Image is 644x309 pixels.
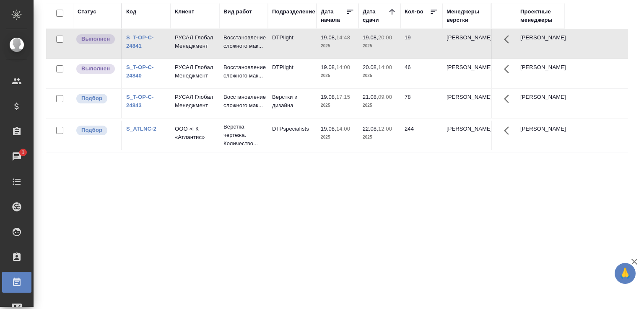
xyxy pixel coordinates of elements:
div: Кол-во [405,8,423,16]
p: [PERSON_NAME] [447,33,487,42]
p: 14:00 [378,64,392,70]
p: 09:00 [378,94,392,100]
p: Верстка чертежа. Количество... [223,123,264,148]
p: 20:00 [378,34,392,41]
span: 1 [16,148,29,157]
p: 2025 [321,42,354,50]
div: Вид работ [223,8,252,16]
button: Здесь прячутся важные кнопки [499,121,519,141]
div: Подразделение [272,8,315,16]
p: 19.08, [321,64,336,70]
p: 12:00 [378,126,392,132]
p: 14:48 [336,34,350,41]
p: 2025 [321,101,354,110]
p: [PERSON_NAME] [447,125,487,133]
td: Верстки и дизайна [268,89,317,118]
p: Выполнен [81,35,110,43]
p: 14:00 [336,64,350,70]
div: Проектные менеджеры [520,8,561,24]
p: Восстановление сложного мак... [223,33,264,50]
a: S_T-OP-C-24840 [126,64,154,79]
td: [PERSON_NAME] [516,29,565,59]
td: 46 [400,59,442,88]
div: Исполнитель завершил работу [75,33,117,45]
div: Можно подбирать исполнителей [75,93,117,104]
td: DTPspecialists [268,121,317,150]
a: 1 [2,146,31,167]
p: Выполнен [81,64,110,73]
p: 17:15 [336,94,350,100]
td: [PERSON_NAME] [516,59,565,88]
div: Исполнитель завершил работу [75,63,117,75]
a: S_T-OP-C-24841 [126,34,154,49]
p: РУСАЛ Глобал Менеджмент [175,63,215,80]
p: Подбор [81,126,102,134]
button: Здесь прячутся важные кнопки [499,89,519,109]
p: 2025 [321,133,354,142]
button: 🙏 [615,263,636,284]
td: 78 [400,89,442,118]
p: Подбор [81,94,102,103]
a: S_ATLNC-2 [126,126,156,132]
p: РУСАЛ Глобал Менеджмент [175,93,215,110]
p: 22.08, [363,126,378,132]
p: РУСАЛ Глобал Менеджмент [175,33,215,50]
a: S_T-OP-C-24843 [126,94,154,108]
p: ООО «ГК «Атлантис» [175,125,215,142]
p: 2025 [321,72,354,80]
p: 19.08, [321,94,336,100]
p: Восстановление сложного мак... [223,63,264,80]
td: DTPlight [268,59,317,88]
p: [PERSON_NAME] [447,93,487,101]
p: 2025 [363,101,396,110]
div: Статус [78,8,96,16]
p: 19.08, [363,34,378,41]
p: 2025 [363,42,396,50]
div: Можно подбирать исполнителей [75,125,117,136]
div: Дата начала [321,8,346,24]
td: [PERSON_NAME] [516,121,565,150]
p: 14:00 [336,126,350,132]
span: 🙏 [618,265,632,282]
p: 19.08, [321,34,336,41]
button: Здесь прячутся важные кнопки [499,29,519,49]
td: 19 [400,29,442,59]
td: [PERSON_NAME] [516,89,565,118]
td: 244 [400,121,442,150]
p: 21.08, [363,94,378,100]
p: Восстановление сложного мак... [223,93,264,110]
div: Дата сдачи [363,8,388,24]
p: 20.08, [363,64,378,70]
div: Менеджеры верстки [447,8,487,24]
p: 2025 [363,72,396,80]
p: [PERSON_NAME] [447,63,487,72]
p: 2025 [363,133,396,142]
div: Клиент [175,8,194,16]
button: Здесь прячутся важные кнопки [499,59,519,79]
td: DTPlight [268,29,317,59]
p: 19.08, [321,126,336,132]
div: Код [126,8,136,16]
